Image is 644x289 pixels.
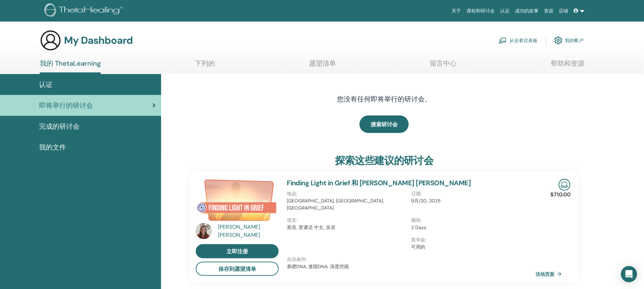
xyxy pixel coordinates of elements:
[535,269,564,279] a: 活动页面
[371,121,398,128] span: 搜索研讨会
[196,223,212,239] img: default.jpg
[621,266,637,282] div: Open Intercom Messenger
[287,256,535,263] p: 先决条件 :
[411,244,531,251] p: 可用的
[542,5,556,17] a: 资源
[554,33,584,48] a: 我的帐户
[499,33,538,48] a: 从业者仪表板
[499,37,507,43] img: chalkboard-teacher.svg
[513,5,542,17] a: 成功的故事
[360,116,409,133] a: 搜索研讨会
[554,35,562,46] img: cog.svg
[39,121,80,131] span: 完成的研讨会
[39,79,53,90] span: 认证
[44,3,125,19] img: logo.png
[411,236,531,244] p: 奖学金 :
[64,34,133,46] h3: My Dashboard
[411,190,531,197] p: 日期 :
[40,59,101,74] a: 我的 ThetaLearning
[196,244,279,258] a: 立即注册
[39,100,93,110] span: 即将举行的研讨会
[287,263,535,270] p: 基礎DNA, 進階DNA, 深度挖掘
[218,223,280,239] a: [PERSON_NAME] [PERSON_NAME]
[556,5,571,17] a: 店铺
[195,59,215,72] a: 下列的
[287,224,407,231] p: 英语, 普通话 中文, 吴语
[550,191,571,199] p: $710.00
[551,59,585,72] a: 帮助和资源
[287,190,407,197] p: 地点 :
[464,5,498,17] a: 课程和研讨会
[309,59,336,72] a: 愿望清单
[287,179,471,187] a: Finding Light in Grief 和 [PERSON_NAME] [PERSON_NAME]
[411,224,531,231] p: 2 Days
[449,5,464,17] a: 关于
[430,59,457,72] a: 留言中心
[498,5,513,17] a: 认证
[196,262,279,276] button: 保存到愿望清单
[287,197,407,212] p: [GEOGRAPHIC_DATA], [GEOGRAPHIC_DATA], [GEOGRAPHIC_DATA]
[196,179,279,225] img: Finding Light in Grief
[411,197,531,204] p: 9月/20, 2025
[287,217,407,224] p: 语言 :
[335,155,433,167] h3: 探索这些建议的研讨会
[226,248,248,255] span: 立即注册
[39,142,66,152] span: 我的文件
[40,30,61,51] img: generic-user-icon.jpg
[278,95,490,103] h4: 您没有任何即将举行的研讨会。
[411,217,531,224] p: 期间 :
[559,179,571,191] img: Live Online Seminar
